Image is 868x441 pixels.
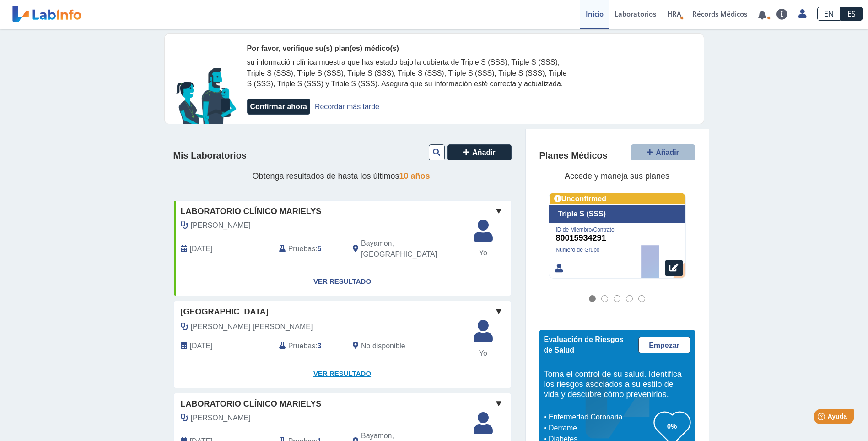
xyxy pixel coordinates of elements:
[546,412,654,423] li: Enfermedad Coronaria
[667,9,681,18] span: HRA
[272,238,346,260] div: :
[247,58,567,88] span: su información clínica muestra que has estado bajo la cubierta de Triple S (SSS), Triple S (SSS),...
[190,341,213,352] span: 2025-09-19
[181,398,322,410] span: Laboratorio Clínico Marielys
[247,99,310,115] button: Confirmar ahora
[288,341,315,352] span: Pruebas
[190,243,213,254] span: 2025-05-03
[181,205,322,218] span: Laboratorio Clínico Marielys
[638,337,690,353] a: Empezar
[174,359,511,388] a: Ver Resultado
[649,342,679,349] span: Empezar
[173,150,247,161] h4: Mis Laboratorios
[399,171,430,181] span: 10 años
[544,336,624,354] span: Evaluación de Riesgos de Salud
[654,420,690,432] h3: 0%
[539,150,608,161] h4: Planes Médicos
[472,149,496,156] span: Añadir
[191,220,251,231] span: Cumba, Gilmarie
[787,405,858,431] iframe: Help widget launcher
[447,144,512,160] button: Añadir
[361,238,462,260] span: Bayamon, PR
[272,340,346,352] div: :
[252,171,432,181] span: Obtenga resultados de hasta los últimos .
[817,7,841,21] a: EN
[191,413,251,424] span: Cumba, Gilmarie
[544,369,690,399] h5: Toma el control de su salud. Identifica los riesgos asociados a su estilo de vida y descubre cómo...
[361,341,405,352] span: No disponible
[468,248,498,259] span: Yo
[656,149,679,156] span: Añadir
[631,144,695,160] button: Añadir
[546,423,654,434] li: Derrame
[174,267,511,296] a: Ver Resultado
[247,43,572,54] div: Por favor, verifique su(s) plan(es) médico(s)
[318,342,322,350] b: 3
[288,243,315,254] span: Pruebas
[315,103,379,110] a: Recordar más tarde
[565,171,669,181] span: Accede y maneja sus planes
[191,321,313,332] span: Perez Gonzalez, Abdiel
[841,7,863,21] a: ES
[181,306,269,318] span: [GEOGRAPHIC_DATA]
[318,245,322,253] b: 5
[468,348,498,359] span: Yo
